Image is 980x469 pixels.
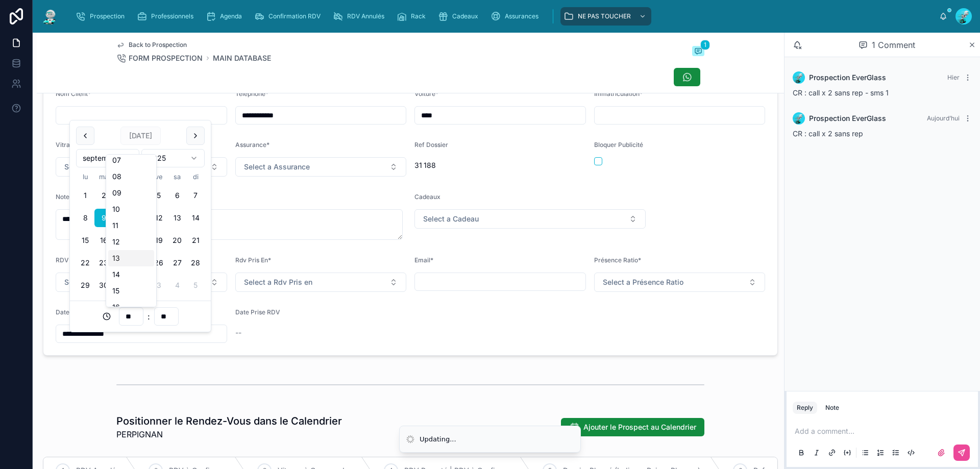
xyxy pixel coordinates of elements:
a: Cadeaux [435,7,485,26]
button: vendredi 26 septembre 2025 [150,254,168,272]
a: FORM PROSPECTION [116,53,203,63]
div: 07 [108,152,154,168]
div: scrollable content [67,5,939,28]
button: 1 [692,46,704,58]
button: dimanche 28 septembre 2025 [186,254,205,272]
th: samedi [168,171,186,182]
th: dimanche [186,171,205,182]
span: Assurances [505,12,538,20]
span: Voiture* [414,90,438,97]
button: lundi 15 septembre 2025 [76,231,94,250]
span: Prospection EverGlass [809,72,886,83]
span: Back to Prospection [129,41,187,49]
a: RDV Annulés [330,7,391,26]
button: dimanche 5 octobre 2025 [186,276,205,294]
span: Select a Rdv Pris en [244,277,312,287]
a: NE PAS TOUCHER [560,7,651,26]
h1: Positionner le Rendez-Vous dans le Calendrier [116,414,342,428]
div: 08 [108,168,154,185]
span: Bloquer Publicité [594,141,643,149]
button: mardi 30 septembre 2025 [94,276,113,294]
span: Confirmation RDV [268,12,321,20]
button: mardi 23 septembre 2025 [94,254,113,272]
a: Confirmation RDV [251,7,328,26]
th: vendredi [150,171,168,182]
span: Prospection EverGlass [809,113,886,124]
span: FORM PROSPECTION [129,53,203,63]
span: CR : call x 2 sans rep - sms 1 [793,88,889,97]
div: 15 [108,283,154,299]
div: : [76,307,205,326]
span: NE PAS TOUCHER [578,12,631,20]
button: Select Button [594,273,766,292]
div: 11 [108,217,154,234]
button: Select Button [235,157,407,177]
span: CR : call x 2 sans rep [793,129,863,138]
div: 12 [108,234,154,250]
div: 13 [108,250,154,266]
span: Select a Présence Ratio [603,277,683,287]
span: 1 [700,40,710,50]
table: septembre 2025 [76,171,205,294]
a: Prospection [72,7,132,26]
span: Ref Dossier [414,141,448,149]
button: lundi 1 septembre 2025 [76,186,94,205]
span: Select a Cadeau [423,214,479,224]
div: 10 [108,201,154,217]
span: Select a Assurance [244,162,310,172]
span: Présence Ratio* [594,256,641,264]
button: Select Button [235,273,407,292]
button: samedi 13 septembre 2025 [168,209,186,227]
button: Reply [793,402,817,414]
button: samedi 27 septembre 2025 [168,254,186,272]
div: 16 [108,299,154,315]
div: 14 [108,266,154,283]
button: vendredi 19 septembre 2025 [150,231,168,250]
a: Back to Prospection [116,41,187,49]
button: lundi 22 septembre 2025 [76,254,94,272]
th: mardi [94,171,113,182]
button: samedi 20 septembre 2025 [168,231,186,250]
span: Select a Vitrage à Remplacer [64,162,163,172]
span: Ajouter le Prospect au Calendrier [583,422,696,432]
span: Rack [411,12,426,20]
span: PERPIGNAN [116,428,342,440]
button: dimanche 7 septembre 2025 [186,186,205,205]
button: mardi 16 septembre 2025 [94,231,113,250]
span: Agenda [220,12,242,20]
span: RDV Pris Par* [56,256,96,264]
span: Immatriculation* [594,90,643,97]
span: Aujourd’hui [927,114,960,122]
span: Vitrage à Remplacer* [56,141,118,149]
span: Rdv Pris En* [235,256,271,264]
button: Note [821,402,843,414]
button: vendredi 3 octobre 2025 [150,276,168,294]
span: Prospection [90,12,125,20]
span: Téléphone* [235,90,268,97]
span: 1 Comment [872,39,915,51]
a: Assurances [487,7,546,26]
button: samedi 6 septembre 2025 [168,186,186,205]
span: Assurance* [235,141,269,149]
button: Select Button [414,209,646,229]
button: samedi 4 octobre 2025 [168,276,186,294]
th: lundi [76,171,94,182]
a: MAIN DATABASE [213,53,271,63]
span: RDV Annulés [347,12,384,20]
button: Today, mardi 9 septembre 2025, selected [94,209,113,227]
div: Note [825,404,839,412]
button: lundi 29 septembre 2025 [76,276,94,294]
a: Rack [394,7,433,26]
span: Select a RDV pris par [64,277,137,287]
div: 09 [108,185,154,201]
button: Select Button [56,157,227,177]
button: Ajouter le Prospect au Calendrier [561,418,704,436]
button: vendredi 12 septembre 2025 [150,209,168,227]
a: Professionnels [134,7,201,26]
span: Date Prise RDV [235,308,280,316]
button: mardi 2 septembre 2025 [94,186,113,205]
button: Select Button [56,273,227,292]
div: Suggestions [106,154,157,307]
div: Updating... [420,434,456,445]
